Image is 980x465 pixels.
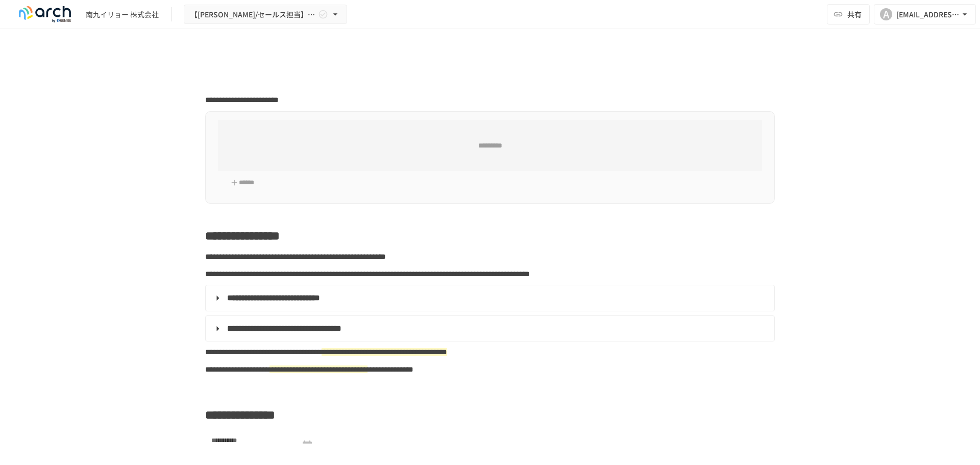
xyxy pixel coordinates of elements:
button: 共有 [827,4,870,25]
span: 【[PERSON_NAME]/セールス担当】南九イリョー株式会社様_初期設定サポート [190,8,316,21]
button: A[EMAIL_ADDRESS][DOMAIN_NAME] [874,4,976,25]
img: logo-default@2x-9cf2c760.svg [12,6,78,22]
span: 共有 [847,9,862,20]
div: 南九イリョー 株式会社 [86,9,159,20]
div: A [880,8,892,20]
div: [EMAIL_ADDRESS][DOMAIN_NAME] [896,8,960,21]
button: 【[PERSON_NAME]/セールス担当】南九イリョー株式会社様_初期設定サポート [184,5,347,25]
